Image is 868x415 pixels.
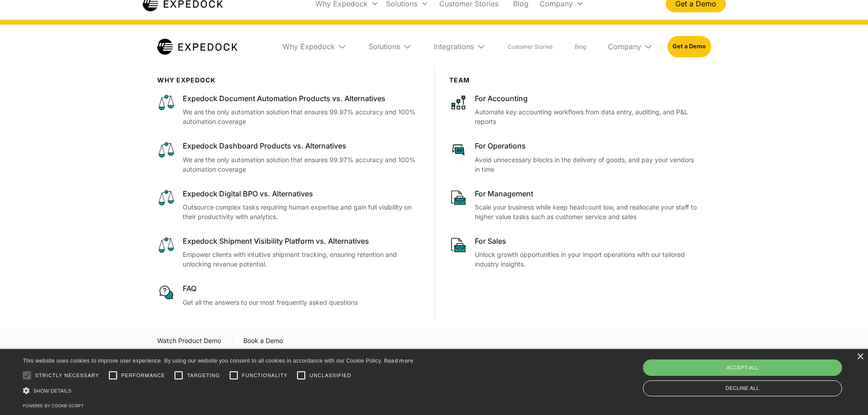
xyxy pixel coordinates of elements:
[187,372,220,379] span: Targeting
[369,42,400,51] div: Solutions
[275,25,354,68] div: Why Expedock
[716,317,868,415] iframe: Chat Widget
[243,335,283,350] a: Book a Demo
[23,403,84,408] a: Powered by cookie-script
[183,250,420,269] p: Empower clients with intuitive shipment tracking, ensuring retention and unlocking revenue potent...
[643,380,842,396] div: Decline all
[668,36,711,57] a: Get a Demo
[183,297,420,307] p: Get all the answers to our most frequently asked questions
[475,202,697,221] p: Scale your business while keep headcount low, and reallocate your staff to higher value tasks suc...
[449,77,697,84] div: Team
[183,93,420,103] div: Expedock Document Automation Products vs. Alternatives
[426,25,493,68] div: Integrations
[309,372,351,379] span: Unclassified
[121,372,165,379] span: Performance
[242,372,288,379] span: Functionality
[183,189,420,199] div: Expedock Digital BPO vs. Alternatives
[475,236,697,246] div: For Sales
[449,236,697,269] a: paper and bag iconFor SalesUnlock growth opportunities in your import operations with our tailore...
[183,141,420,151] div: Expedock Dashboard Products vs. Alternatives
[475,93,697,103] div: For Accounting
[361,25,419,68] div: Solutions
[475,189,697,199] div: For Management
[601,25,660,68] div: Company
[449,189,697,221] a: paper and bag iconFor ManagementScale your business while keep headcount low, and reallocate your...
[157,77,420,84] div: WHy Expedock
[475,141,697,151] div: For Operations
[475,107,697,126] p: Automate key accounting workflows from data entry, auditing, and P&L reports
[567,25,593,68] a: Blog
[157,283,175,302] img: regular chat bubble icon
[384,357,414,364] a: Read more
[157,283,420,307] a: regular chat bubble iconFAQGet all the answers to our most frequently asked questions
[449,93,697,126] a: network like iconFor AccountingAutomate key accounting workflows from data entry, auditing, and P...
[282,42,335,51] div: Why Expedock
[183,202,420,221] p: Outsource complex tasks requiring human expertise and gain full visibility on their productivity ...
[23,386,414,395] div: Show details
[157,236,175,254] img: scale icon
[157,335,221,350] a: open lightbox
[183,236,420,246] div: Expedock Shipment Visibility Platform vs. Alternatives
[157,93,175,112] img: scale icon
[643,359,842,376] div: Accept all
[33,388,72,394] span: Show details
[449,189,467,207] img: paper and bag icon
[157,335,221,350] div: Watch Product Demo
[183,107,420,126] p: We are the only automation solution that ensures 99.97% accuracy and 100% automation coverage
[157,189,420,221] a: scale iconExpedock Digital BPO vs. AlternativesOutsource complex tasks requiring human expertise ...
[183,155,420,174] p: We are the only automation solution that ensures 99.97% accuracy and 100% automation coverage
[157,141,175,159] img: scale icon
[35,372,99,379] span: Strictly necessary
[449,141,467,159] img: rectangular chat bubble icon
[23,358,382,364] span: This website uses cookies to improve user experience. By using our website you consent to all coo...
[608,42,641,51] div: Company
[475,155,697,174] p: Avoid unnecessary blocks in the delivery of goods, and pay your vendors in time
[157,236,420,269] a: scale iconExpedock Shipment Visibility Platform vs. AlternativesEmpower clients with intuitive sh...
[449,141,697,174] a: rectangular chat bubble iconFor OperationsAvoid unnecessary blocks in the delivery of goods, and ...
[449,236,467,254] img: paper and bag icon
[449,93,467,112] img: network like icon
[475,250,697,269] p: Unlock growth opportunities in your import operations with our tailored industry insights.
[157,141,420,174] a: scale iconExpedock Dashboard Products vs. AlternativesWe are the only automation solution that en...
[157,93,420,126] a: scale iconExpedock Document Automation Products vs. AlternativesWe are the only automation soluti...
[183,283,420,293] div: FAQ
[500,25,560,68] a: Customer Stories
[434,42,474,51] div: Integrations
[157,189,175,207] img: scale icon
